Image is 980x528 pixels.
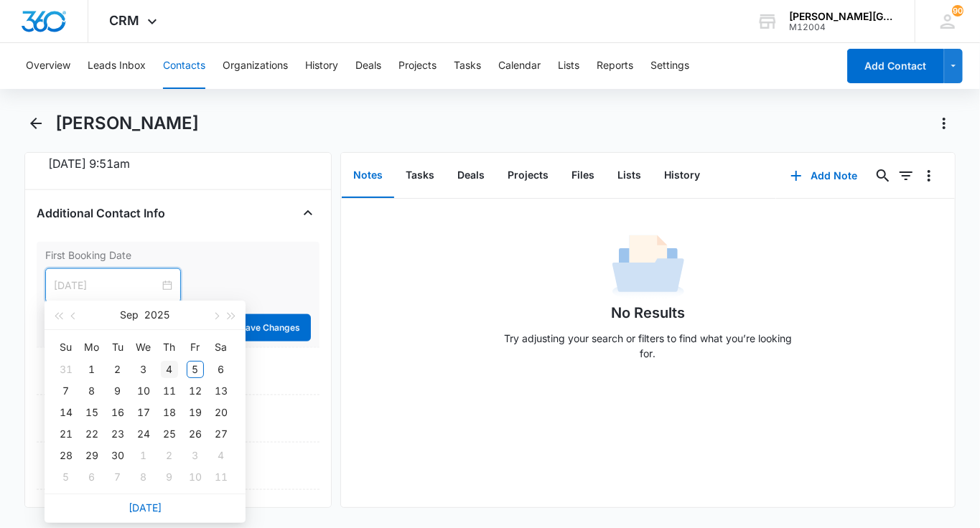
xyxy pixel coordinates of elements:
[560,154,606,198] button: Files
[182,359,208,380] td: 2025-09-05
[105,466,131,488] td: 2025-10-07
[129,501,162,514] a: [DATE]
[53,359,79,380] td: 2025-08-31
[650,43,689,89] button: Settings
[446,154,496,198] button: Deals
[161,382,178,400] div: 11
[37,204,165,222] h4: Additional Contact Info
[355,43,381,89] button: Deals
[109,361,126,378] div: 2
[213,447,230,464] div: 4
[157,423,182,445] td: 2025-09-25
[208,380,234,402] td: 2025-09-13
[213,425,230,443] div: 27
[79,445,105,466] td: 2025-09-29
[57,425,75,443] div: 21
[79,359,105,380] td: 2025-09-01
[109,404,126,421] div: 16
[135,425,152,443] div: 24
[53,445,79,466] td: 2025-09-28
[161,447,178,464] div: 2
[53,380,79,402] td: 2025-09-07
[37,348,319,395] div: WA Member---
[454,43,481,89] button: Tasks
[496,154,560,198] button: Projects
[145,301,170,329] button: 2025
[24,112,47,135] button: Back
[498,43,541,89] button: Calendar
[187,361,204,378] div: 5
[182,466,208,488] td: 2025-10-10
[933,112,956,135] button: Actions
[498,331,799,361] p: Try adjusting your search or filters to find what you’re looking for.
[53,336,79,359] th: Su
[187,425,204,443] div: 26
[161,425,178,443] div: 25
[213,382,230,400] div: 13
[131,445,157,466] td: 2025-10-01
[157,402,182,423] td: 2025-09-18
[57,447,75,464] div: 28
[208,359,234,380] td: 2025-09-06
[342,154,394,198] button: Notes
[208,423,234,445] td: 2025-09-27
[305,43,338,89] button: History
[213,404,230,421] div: 20
[213,468,230,486] div: 11
[182,402,208,423] td: 2025-09-19
[57,404,75,421] div: 14
[131,336,157,359] th: We
[53,466,79,488] td: 2025-10-05
[53,402,79,423] td: 2025-09-14
[57,361,75,378] div: 31
[135,404,152,421] div: 17
[57,468,75,486] div: 5
[398,43,437,89] button: Projects
[105,380,131,402] td: 2025-09-09
[208,445,234,466] td: 2025-10-04
[37,443,319,490] div: Current Membership Start Date---
[157,466,182,488] td: 2025-10-09
[105,445,131,466] td: 2025-09-30
[83,382,101,400] div: 8
[26,43,70,89] button: Overview
[612,230,684,302] img: No Data
[789,22,894,32] div: account id
[229,314,311,341] button: Save Changes
[37,131,319,178] div: Created[DATE] 9:51am
[131,359,157,380] td: 2025-09-03
[918,164,941,187] button: Overflow Menu
[131,466,157,488] td: 2025-10-08
[952,5,963,16] span: 90
[187,468,204,486] div: 10
[105,336,131,359] th: Tu
[776,159,872,193] button: Add Note
[187,404,204,421] div: 19
[109,382,126,400] div: 9
[83,468,101,486] div: 6
[131,402,157,423] td: 2025-09-17
[37,395,319,443] div: State[US_STATE]
[952,5,963,16] div: notifications count
[79,336,105,359] th: Mo
[182,336,208,359] th: Fr
[789,11,894,22] div: account name
[48,155,308,172] dd: [DATE] 9:51am
[79,466,105,488] td: 2025-10-06
[394,154,446,198] button: Tasks
[606,154,653,198] button: Lists
[157,380,182,402] td: 2025-09-11
[182,445,208,466] td: 2025-10-03
[79,380,105,402] td: 2025-09-08
[83,404,101,421] div: 15
[182,380,208,402] td: 2025-09-12
[54,278,159,293] input: Select date
[182,423,208,445] td: 2025-09-26
[57,382,75,400] div: 7
[597,43,633,89] button: Reports
[187,447,204,464] div: 3
[297,202,319,225] button: Close
[208,466,234,488] td: 2025-10-11
[55,113,199,134] h1: [PERSON_NAME]
[45,247,311,263] label: First Booking Date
